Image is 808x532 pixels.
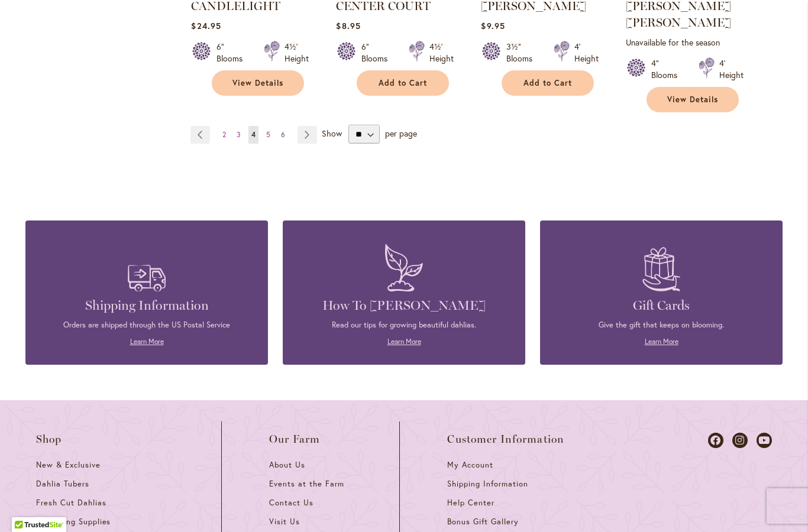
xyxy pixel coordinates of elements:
span: Bonus Gift Gallery [447,517,518,527]
h4: How To [PERSON_NAME] [300,297,508,314]
a: Learn More [645,337,678,346]
span: Help Center [447,498,495,508]
span: Shop [36,433,62,445]
span: $8.95 [336,20,360,31]
span: Shipping Information [447,479,528,489]
span: 6 [281,130,285,139]
span: 2 [222,130,226,139]
a: 6 [278,126,288,144]
span: 3 [237,130,241,139]
span: About Us [269,460,305,470]
span: per page [385,128,417,139]
p: Orders are shipped through the US Postal Service [43,320,250,330]
div: 6" Blooms [216,41,250,64]
span: Show [322,128,342,139]
a: Dahlias on Facebook [708,433,723,448]
span: New & Exclusive [36,460,101,470]
div: 3½" Blooms [506,41,539,64]
p: Read our tips for growing beautiful dahlias. [300,320,508,330]
a: 2 [219,126,229,144]
span: Contact Us [269,498,313,508]
div: 4' Height [719,57,744,81]
span: Fresh Cut Dahlias [36,498,106,508]
span: Gardening Supplies [36,517,111,527]
div: 4½' Height [429,41,454,64]
a: View Details [647,87,739,112]
span: 4 [251,130,256,139]
p: Give the gift that keeps on blooming. [558,320,765,330]
span: 5 [266,130,270,139]
span: Add to Cart [379,78,427,88]
h4: Gift Cards [558,297,765,314]
a: Dahlias on Youtube [757,433,772,448]
span: View Details [667,95,718,105]
iframe: Launch Accessibility Center [9,490,42,523]
span: Visit Us [269,517,300,527]
span: Add to Cart [523,78,572,88]
span: My Account [447,460,493,470]
span: $24.95 [191,20,221,31]
p: Unavailable for the season [626,37,758,48]
h4: Shipping Information [43,297,250,314]
a: Dahlias on Instagram [732,433,748,448]
span: Events at the Farm [269,479,344,489]
a: Learn More [130,337,164,346]
div: 4½' Height [285,41,309,64]
a: Learn More [387,337,421,346]
span: Dahlia Tubers [36,479,89,489]
div: 4' Height [574,41,599,64]
span: View Details [232,78,283,88]
span: Customer Information [447,433,564,445]
div: 4" Blooms [651,57,684,81]
button: Add to Cart [357,70,449,96]
a: 3 [234,126,244,144]
button: Add to Cart [502,70,594,96]
a: View Details [212,70,304,96]
a: 5 [263,126,273,144]
span: Our Farm [269,433,320,445]
div: 6" Blooms [361,41,395,64]
span: $9.95 [481,20,505,31]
